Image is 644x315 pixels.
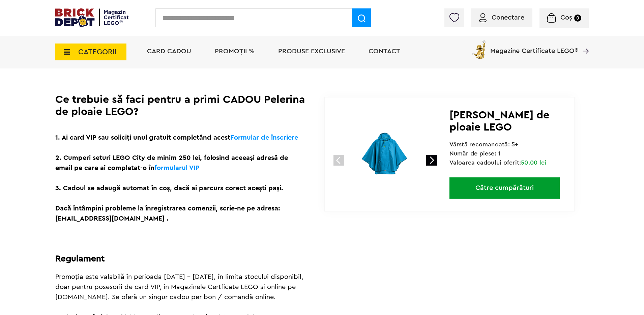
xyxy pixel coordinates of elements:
span: CATEGORII [78,48,117,56]
a: Produse exclusive [278,48,345,55]
h1: Ce trebuie să faci pentru a primi CADOU Pelerina de ploaie LEGO? [55,93,305,118]
span: Vârstă recomandată: 5+ [449,141,519,147]
span: Conectare [492,14,524,21]
span: 50.00 lei [521,160,546,166]
a: formularul VIP [154,165,200,171]
a: PROMOȚII % [215,48,255,55]
p: 1. Ai card VIP sau soliciți unul gratuit completând acest 2. Cumperi seturi LEGO City de minim 25... [55,133,305,224]
span: [PERSON_NAME] de ploaie LEGO [449,110,549,133]
a: Formular de înscriere [230,134,298,141]
a: Către cumpărături [449,177,560,199]
a: Card Cadou [147,48,191,55]
span: Valoarea cadoului oferit: [449,160,547,166]
span: Magazine Certificate LEGO® [490,39,578,54]
span: Număr de piese: 1 [449,150,501,156]
span: Coș [560,14,572,21]
small: 0 [574,15,581,22]
a: Contact [369,48,400,55]
a: Conectare [479,14,524,21]
a: Magazine Certificate LEGO® [578,39,589,46]
img: 109894-cadou-lego.jpg [340,110,430,200]
h2: Regulament [55,254,305,264]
